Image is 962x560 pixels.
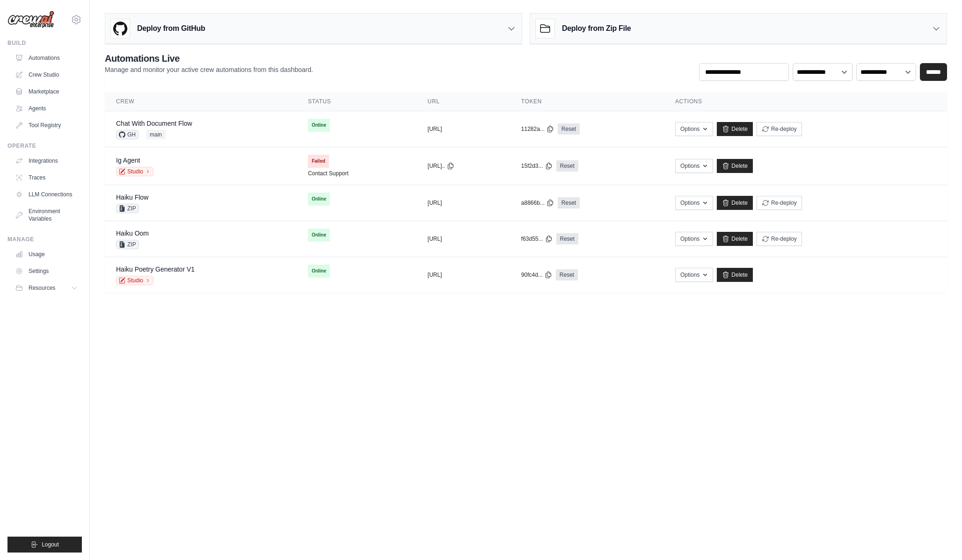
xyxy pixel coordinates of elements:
[29,284,55,292] span: Resources
[308,119,330,132] span: Online
[116,167,153,176] a: Studio
[521,271,552,279] button: 90fc4d...
[308,229,330,242] span: Online
[11,118,82,133] a: Tool Registry
[558,123,580,135] a: Reset
[116,276,153,285] a: Studio
[146,130,166,139] span: main
[7,537,82,553] button: Logout
[297,92,416,111] th: Status
[717,196,753,210] a: Delete
[308,193,330,206] span: Online
[675,232,713,246] button: Options
[116,230,149,237] a: Haiku Oom
[105,52,313,65] h2: Automations Live
[11,187,82,202] a: LLM Connections
[717,159,753,173] a: Delete
[675,159,713,173] button: Options
[137,23,205,34] h3: Deploy from GitHub
[675,196,713,210] button: Options
[521,199,554,207] button: a8866b...
[11,204,82,226] a: Environment Variables
[116,266,195,273] a: Haiku Poetry Generator V1
[111,19,130,38] img: GitHub Logo
[556,233,578,244] a: Reset
[717,122,753,136] a: Delete
[562,23,631,34] h3: Deploy from Zip File
[7,142,82,150] div: Operate
[675,268,713,282] button: Options
[11,101,82,116] a: Agents
[105,65,313,74] p: Manage and monitor your active crew automations from this dashboard.
[11,153,82,168] a: Integrations
[717,232,753,246] a: Delete
[521,125,554,133] button: 11282a...
[116,240,139,249] span: ZIP
[675,122,713,136] button: Options
[105,92,297,111] th: Crew
[558,197,580,208] a: Reset
[308,155,329,168] span: Failed
[757,232,802,246] button: Re-deploy
[556,269,578,280] a: Reset
[11,247,82,262] a: Usage
[7,236,82,243] div: Manage
[717,268,753,282] a: Delete
[664,92,947,111] th: Actions
[11,280,82,295] button: Resources
[11,67,82,82] a: Crew Studio
[116,204,139,213] span: ZIP
[116,157,140,164] a: Ig Agent
[308,265,330,278] span: Online
[11,170,82,185] a: Traces
[308,170,349,177] a: Contact Support
[11,264,82,279] a: Settings
[521,235,553,243] button: f63d55...
[510,92,664,111] th: Token
[116,130,138,139] span: GH
[757,196,802,210] button: Re-deploy
[7,39,82,47] div: Build
[11,84,82,99] a: Marketplace
[7,11,54,29] img: Logo
[116,194,148,201] a: Haiku Flow
[11,50,82,65] a: Automations
[556,160,578,172] a: Reset
[757,122,802,136] button: Re-deploy
[42,541,59,548] span: Logout
[521,162,553,170] button: 15f2d3...
[116,120,192,127] a: Chat With Document Flow
[416,92,510,111] th: URL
